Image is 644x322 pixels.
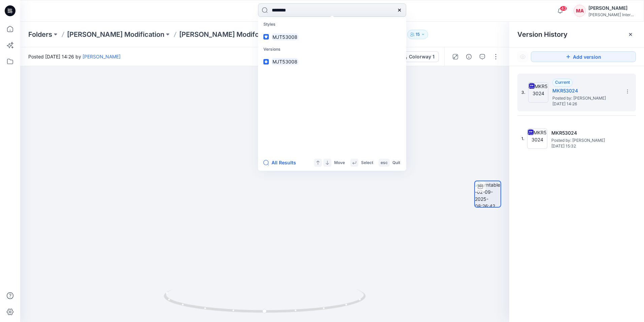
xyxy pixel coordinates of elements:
[361,159,373,166] p: Select
[527,129,547,149] img: MKR53024
[67,30,164,39] a: [PERSON_NAME] Modification
[107,36,422,322] img: eyJhbGciOiJIUzI1NiIsImtpZCI6IjAiLCJzbHQiOiJzZXMiLCJ0eXAiOiJKV1QifQ.eyJkYXRhIjp7InR5cGUiOiJzdG9yYW...
[259,31,405,43] a: MJT53008
[517,51,528,62] button: Show Hidden Versions
[28,53,121,60] span: Posted [DATE] 14:26 by
[392,159,400,166] p: Quit
[271,33,298,41] mark: MJT53008
[259,55,405,68] a: MJT53008
[334,159,345,166] p: Move
[560,6,567,11] span: 43
[263,159,300,167] button: All Results
[397,51,439,62] button: Colorway 1
[463,51,474,62] button: Details
[517,30,568,38] span: Version History
[475,181,501,207] img: turntable-02-09-2025-08:26:42
[409,53,434,60] div: Colorway 1
[552,95,620,102] span: Posted by: Astrid Niegsch
[259,43,405,56] p: Versions
[83,54,121,59] a: [PERSON_NAME]
[259,18,405,31] p: Styles
[551,129,619,137] h5: MKR53024
[28,30,52,39] a: Folders
[521,136,524,142] span: 1.
[179,30,311,39] a: [PERSON_NAME] Modifcation Board Men
[531,51,636,62] button: Add version
[628,32,633,37] button: Close
[552,102,620,106] span: [DATE] 14:26
[555,80,570,85] span: Current
[574,5,586,17] div: MA
[551,137,619,144] span: Posted by: Astrid Niegsch
[521,89,525,96] span: 3.
[551,144,619,149] span: [DATE] 15:32
[588,4,636,12] div: [PERSON_NAME]
[407,30,428,39] button: 15
[552,87,620,95] h5: MKR53024
[381,159,388,166] p: esc
[588,12,636,17] div: [PERSON_NAME] International
[271,58,298,65] mark: MJT53008
[528,82,548,103] img: MKR53024
[416,31,420,38] p: 15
